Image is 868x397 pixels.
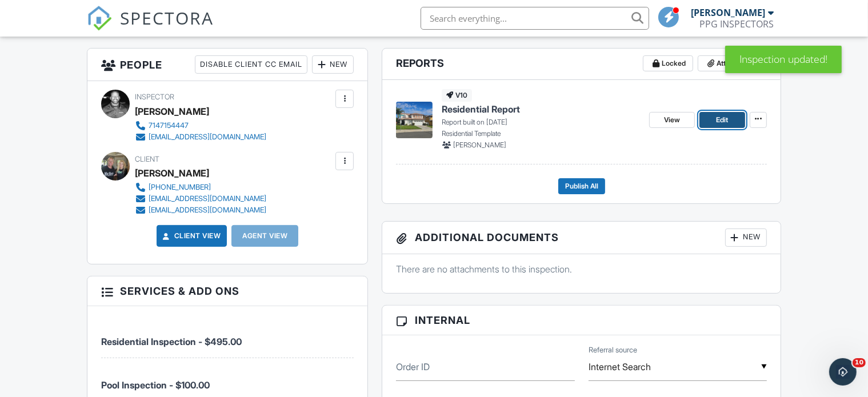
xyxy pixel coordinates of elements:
p: There are no attachments to this inspection. [396,263,767,275]
a: Client View [161,230,221,242]
div: [PERSON_NAME] [135,103,209,120]
span: Inspector [135,93,174,101]
a: [PHONE_NUMBER] [135,182,266,193]
a: [EMAIL_ADDRESS][DOMAIN_NAME] [135,204,266,216]
div: [EMAIL_ADDRESS][DOMAIN_NAME] [149,133,266,142]
div: Disable Client CC Email [195,55,307,74]
label: Order ID [396,360,430,373]
div: [PERSON_NAME] [691,7,765,18]
h3: Internal [382,306,781,335]
a: SPECTORA [87,15,214,39]
li: Service: Residential Inspection [101,315,354,358]
div: New [312,55,354,74]
div: New [725,228,767,247]
div: [EMAIL_ADDRESS][DOMAIN_NAME] [149,206,266,215]
div: 7147154447 [149,121,189,130]
div: Inspection updated! [725,46,842,73]
a: [EMAIL_ADDRESS][DOMAIN_NAME] [135,131,266,143]
span: 10 [853,358,866,367]
div: [PHONE_NUMBER] [149,183,211,192]
a: 7147154447 [135,120,266,131]
div: [EMAIL_ADDRESS][DOMAIN_NAME] [149,194,266,203]
div: [PERSON_NAME] [135,165,209,182]
span: SPECTORA [120,6,214,30]
input: Search everything... [421,7,649,30]
img: The Best Home Inspection Software - Spectora [87,6,112,31]
span: Pool Inspection - $100.00 [101,379,210,391]
span: Client [135,155,159,163]
span: Residential Inspection - $495.00 [101,336,242,347]
h3: Additional Documents [382,222,781,254]
h3: Services & Add ons [87,276,367,306]
a: [EMAIL_ADDRESS][DOMAIN_NAME] [135,193,266,204]
h3: People [87,49,367,81]
div: PPG INSPECTORS [699,18,774,30]
iframe: Intercom live chat [829,358,857,386]
label: Referral source [589,345,637,355]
